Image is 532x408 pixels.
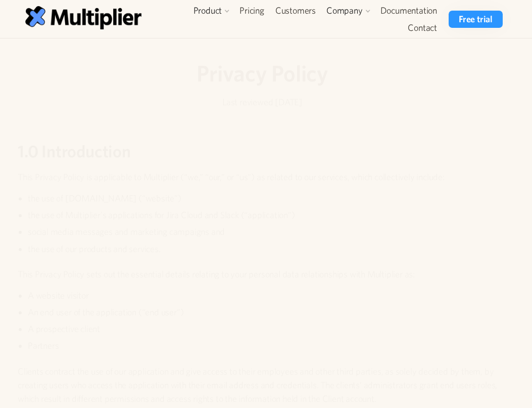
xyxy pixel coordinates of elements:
[28,289,507,302] li: A website visitor
[375,2,443,19] a: Documentation
[321,2,375,19] div: Company
[28,322,507,335] li: A prospective client
[28,209,507,221] li: the use of Multiplier's applications for Jira Cloud and Slack (“application”)
[194,5,222,17] div: Product
[28,225,507,238] li: social media messages and marketing campaigns and
[18,95,507,109] p: Last reviewed [DATE]
[18,267,507,281] p: This Privacy Policy sets out the essential details relating to your personal data relationships w...
[449,11,503,28] a: Free trial
[28,192,507,205] li: the use of [DOMAIN_NAME] (“website”)
[18,141,131,161] strong: 1.0 Introduction
[18,364,507,405] p: Clients contract the use of our application and give access to their employees and other third pa...
[18,170,507,184] p: This Privacy Policy is applicable to Multiplier (“we,” “our,” or “us”) as related to our services...
[270,2,321,19] a: Customers
[188,2,234,19] div: Product
[28,306,507,318] li: An end user of the application (“end user”)
[326,5,363,17] div: Company
[234,2,270,19] a: Pricing
[28,242,507,255] li: the use of our products and services.
[28,339,507,352] li: Partners
[18,59,507,87] h1: Privacy Policy
[402,19,443,36] a: Contact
